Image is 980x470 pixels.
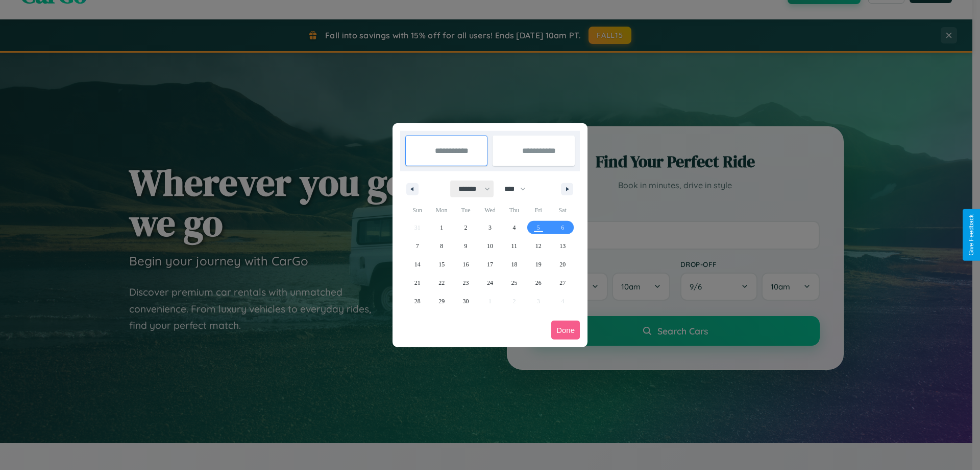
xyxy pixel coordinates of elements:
span: Sun [405,202,429,218]
button: Done [551,321,580,340]
span: Fri [526,202,550,218]
span: 25 [511,274,517,292]
span: 22 [438,274,445,292]
button: 10 [478,237,502,255]
button: 21 [405,274,429,292]
span: 27 [559,274,566,292]
button: 17 [478,255,502,274]
button: 18 [502,255,526,274]
span: 11 [511,237,518,255]
span: Mon [429,202,453,218]
button: 2 [454,218,478,237]
span: 26 [535,274,542,292]
button: 11 [502,237,526,255]
span: 29 [438,292,445,310]
span: 10 [487,237,493,255]
button: 25 [502,274,526,292]
span: 20 [559,255,566,274]
span: 13 [559,237,566,255]
span: Tue [454,202,478,218]
button: 15 [429,255,453,274]
span: 21 [414,274,421,292]
span: 7 [416,237,419,255]
span: 17 [487,255,493,274]
span: 6 [561,218,564,237]
button: 9 [454,237,478,255]
span: 3 [488,218,492,237]
span: Wed [478,202,502,218]
button: 13 [551,237,575,255]
button: 20 [551,255,575,274]
button: 8 [429,237,453,255]
button: 16 [454,255,478,274]
span: 15 [438,255,445,274]
button: 26 [526,274,550,292]
span: 2 [464,218,468,237]
button: 19 [526,255,550,274]
button: 14 [405,255,429,274]
button: 23 [454,274,478,292]
span: 28 [414,292,421,310]
div: Give Feedback [968,214,975,256]
span: 30 [463,292,469,310]
button: 27 [551,274,575,292]
span: Sat [551,202,575,218]
button: 7 [405,237,429,255]
button: 6 [551,218,575,237]
button: 30 [454,292,478,310]
span: 9 [464,237,468,255]
span: 19 [535,255,542,274]
span: 4 [512,218,516,237]
span: 18 [511,255,517,274]
button: 4 [502,218,526,237]
button: 24 [478,274,502,292]
span: 16 [463,255,469,274]
span: 1 [440,218,443,237]
span: Thu [502,202,526,218]
span: 14 [414,255,421,274]
button: 12 [526,237,550,255]
span: 24 [487,274,493,292]
span: 5 [537,218,540,237]
button: 29 [429,292,453,310]
button: 1 [429,218,453,237]
button: 3 [478,218,502,237]
button: 22 [429,274,453,292]
span: 12 [535,237,542,255]
button: 5 [526,218,550,237]
button: 28 [405,292,429,310]
span: 23 [463,274,469,292]
span: 8 [440,237,443,255]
